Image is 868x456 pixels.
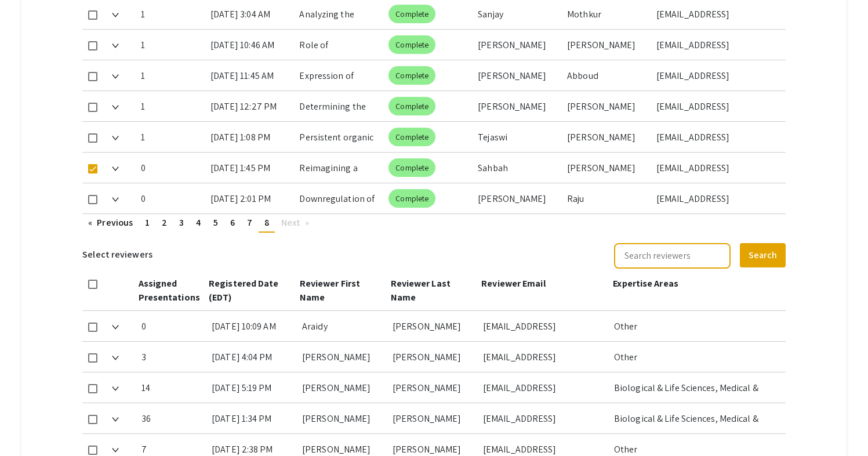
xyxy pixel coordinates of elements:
div: [DATE] 1:34 PM [212,403,293,433]
div: [EMAIL_ADDRESS][DOMAIN_NAME] [483,403,605,433]
div: [DATE] 10:09 AM [212,311,293,341]
div: [EMAIL_ADDRESS][DOMAIN_NAME] [656,183,776,213]
div: [DATE] 10:46 AM [210,30,290,60]
div: Determining the life cycle of novel Gordonia phages [299,91,379,121]
span: 5 [213,216,218,229]
div: Araidy [302,311,383,341]
img: Expand arrow [112,197,119,202]
div: [PERSON_NAME] [478,30,558,60]
div: [DATE] 12:27 PM [210,91,290,121]
div: [PERSON_NAME] [567,91,647,121]
input: Search reviewers [614,243,731,269]
span: 2 [162,216,167,229]
img: Expand arrow [112,13,119,17]
iframe: Chat [9,404,49,447]
div: [EMAIL_ADDRESS][DOMAIN_NAME] [483,311,605,341]
div: [PERSON_NAME] [393,372,474,403]
img: Expand arrow [112,356,119,360]
mat-chip: Complete [388,5,435,23]
img: Expand arrow [112,105,119,110]
mat-chip: Complete [388,158,435,177]
div: [PERSON_NAME] [478,60,558,91]
div: Reimagining a Historic Event in the Smartphone Era: A Work-in-Progress on Archival Video Enhancement [299,153,379,183]
span: 3 [179,216,184,229]
button: Search [740,243,786,267]
div: Other [614,311,776,341]
div: Raju [567,183,647,213]
span: 7 [247,216,252,229]
div: [DATE] 5:19 PM [212,372,293,403]
img: Expand arrow [112,74,119,79]
div: 0 [141,153,201,183]
img: Expand arrow [112,167,119,171]
span: Assigned Presentations [139,277,200,303]
div: [PERSON_NAME] [478,183,558,213]
mat-chip: Complete [388,35,435,54]
div: [PERSON_NAME] [393,311,474,341]
div: 14 [141,372,202,403]
div: 36 [141,403,202,433]
mat-chip: Complete [388,97,435,115]
div: [PERSON_NAME] [393,342,474,372]
div: [EMAIL_ADDRESS][DOMAIN_NAME] [656,30,776,60]
mat-chip: Complete [388,128,435,146]
span: Reviewer Email [481,277,545,289]
div: 3 [141,342,202,372]
div: Tejaswi [478,122,558,152]
div: Biological & Life Sciences, Medical & Health Sciences, Other [614,372,776,403]
img: Expand arrow [112,44,119,48]
div: [PERSON_NAME] [567,122,647,152]
img: Expand arrow [112,325,119,330]
div: [DATE] 2:01 PM [210,183,290,213]
img: Expand arrow [112,448,119,453]
div: [EMAIL_ADDRESS][DOMAIN_NAME] [656,60,776,91]
mat-chip: Complete [388,66,435,85]
div: [EMAIL_ADDRESS][DOMAIN_NAME] [483,372,605,403]
div: [PERSON_NAME] [302,372,383,403]
div: [PERSON_NAME] [478,91,558,121]
span: Registered Date (EDT) [209,277,279,303]
span: 6 [230,216,235,229]
div: Sahbah [478,153,558,183]
div: Downregulation of calcium-activated kinase CAMKK2 and its effector proteins transferrin and trans... [299,183,379,213]
img: Expand arrow [112,136,119,140]
div: Persistent organic pollutants (POPs) profiling of Alaskan pink salmon [299,122,379,152]
div: [PERSON_NAME] [302,403,383,433]
div: [EMAIL_ADDRESS][DOMAIN_NAME] [483,342,605,372]
div: Other [614,342,776,372]
div: [EMAIL_ADDRESS][DOMAIN_NAME] [656,91,776,121]
div: [DATE] 1:45 PM [210,153,290,183]
div: Role of [MEDICAL_DATA] Receptor Alpha in Cardiac Adaptation to Pressure Overload [299,30,379,60]
div: [PERSON_NAME] [302,342,383,372]
div: 0 [141,311,202,341]
mat-chip: Complete [388,189,435,208]
img: Expand arrow [112,386,119,391]
div: 1 [141,30,201,60]
a: Previous page [82,214,139,231]
span: 1 [145,216,150,229]
div: Abboud [567,60,647,91]
div: Expression of Human DNA Polymerase η in a Bacterial System&nbsp; [299,60,379,91]
span: 8 [264,216,269,229]
ul: Pagination [82,214,786,233]
img: Expand arrow [112,417,119,422]
div: [DATE] 4:04 PM [212,342,293,372]
div: [EMAIL_ADDRESS][PERSON_NAME][DOMAIN_NAME] [656,122,776,152]
div: 0 [141,183,201,213]
div: [DATE] 11:45 AM [210,60,290,91]
div: [EMAIL_ADDRESS][DOMAIN_NAME] [656,153,776,183]
span: Expertise Areas [613,277,678,289]
div: [DATE] 1:08 PM [210,122,290,152]
span: Next [281,216,300,229]
h6: Select reviewers [82,242,152,267]
div: [PERSON_NAME] [393,403,474,433]
div: 1 [141,60,201,91]
div: 1 [141,91,201,121]
div: Biological & Life Sciences, Medical & Health Sciences, Other [614,403,776,433]
span: 4 [196,216,201,229]
span: Reviewer Last Name [391,277,451,303]
div: [PERSON_NAME] [567,153,647,183]
div: [PERSON_NAME] [567,30,647,60]
span: Reviewer First Name [300,277,360,303]
div: 1 [141,122,201,152]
